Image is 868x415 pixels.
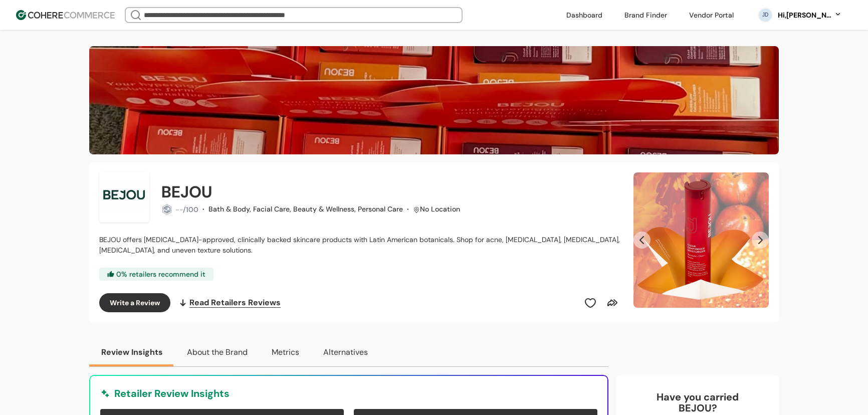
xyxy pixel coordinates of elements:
[178,293,281,312] a: Read Retailers Reviews
[161,180,212,204] h2: BEJOU
[311,338,380,366] button: Alternatives
[777,10,842,21] button: Hi,[PERSON_NAME]
[175,205,183,214] span: --
[633,172,769,308] div: Carousel
[633,172,769,308] img: Slide 0
[407,204,409,214] span: ·
[626,391,769,413] div: Have you carried
[99,172,149,223] img: Brand Photo
[208,204,403,214] span: Bath & Body, Facial Care, Beauty & Wellness, Personal Care
[758,8,773,23] svg: 0 percent
[752,232,769,249] button: Next Slide
[16,10,115,20] img: Cohere Logo
[89,338,175,366] button: Review Insights
[777,10,832,21] div: Hi, [PERSON_NAME]
[100,386,597,401] div: Retailer Review Insights
[89,46,779,154] img: Brand cover image
[175,338,260,366] button: About the Brand
[633,172,769,308] div: Slide 1
[99,235,620,255] span: BEJOU offers [MEDICAL_DATA]-approved, clinically backed skincare products with Latin American bot...
[633,232,650,249] button: Previous Slide
[99,293,170,312] button: Write a Review
[189,297,281,309] span: Read Retailers Reviews
[99,268,213,281] div: 0 % retailers recommend it
[183,205,198,214] span: /100
[202,204,204,214] span: ·
[626,402,769,413] p: BEJOU ?
[420,204,460,215] div: No Location
[260,338,311,366] button: Metrics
